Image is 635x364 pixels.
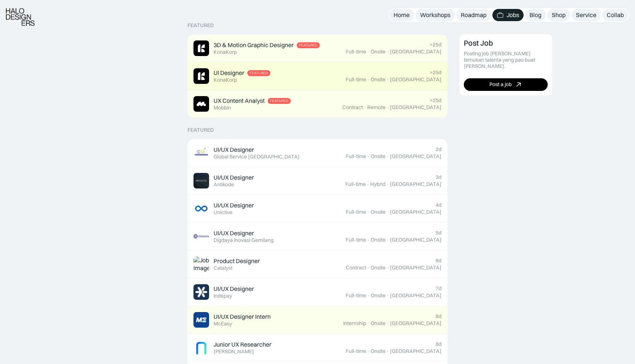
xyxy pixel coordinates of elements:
div: · [386,181,389,187]
div: · [386,237,389,243]
div: [GEOGRAPHIC_DATA] [390,209,442,215]
div: Home [394,11,410,19]
div: Featured [188,127,214,133]
div: [GEOGRAPHIC_DATA] [390,104,442,111]
div: · [386,104,389,111]
div: Contract [342,104,363,111]
div: [GEOGRAPHIC_DATA] [390,320,442,327]
div: 3d [436,174,442,180]
div: · [367,320,370,327]
div: Post a job [489,81,512,88]
div: · [367,292,370,299]
div: UI Designer [214,69,244,77]
div: UI/UX Designer [214,285,254,293]
a: Service [571,9,601,21]
div: [GEOGRAPHIC_DATA] [390,181,442,187]
div: [GEOGRAPHIC_DATA] [390,292,442,299]
div: · [386,209,389,215]
a: Blog [525,9,546,21]
div: · [367,76,370,83]
div: Featured [250,71,268,75]
a: Collab [602,9,628,21]
div: Unictive [214,209,232,216]
div: · [367,181,369,187]
div: 6d [436,258,442,264]
img: Job Image [193,229,209,244]
div: · [367,265,370,271]
div: Full-time [346,49,366,55]
div: Onsite [371,153,385,160]
div: [GEOGRAPHIC_DATA] [390,237,442,243]
img: Job Image [193,312,209,328]
div: · [386,292,389,299]
div: Hybrid [370,181,385,187]
div: Full-time [346,209,366,215]
div: Roadmap [461,11,486,19]
div: Indepay [214,293,232,299]
div: · [367,348,370,354]
div: UI/UX Designer [214,174,254,181]
div: UI/UX Designer [214,201,254,209]
div: [GEOGRAPHIC_DATA] [390,348,442,354]
div: · [386,76,389,83]
a: Job Image3D & Motion Graphic DesignerFeaturedKonaKorp>25dFull-time·Onsite·[GEOGRAPHIC_DATA] [188,35,447,62]
div: Antikode [214,181,234,188]
div: · [386,265,389,271]
div: Global Service [GEOGRAPHIC_DATA] [214,154,300,160]
div: Workshops [420,11,450,19]
div: Full-time [346,292,366,299]
div: Onsite [371,76,385,83]
div: Featured [299,43,317,47]
img: Job Image [193,340,209,355]
div: Collab [607,11,624,19]
img: Job Image [193,145,209,161]
a: Job ImageUI/UX DesignerDigdaya Inovasi Gemilang5dFull-time·Onsite·[GEOGRAPHIC_DATA] [188,223,447,250]
div: >25d [430,42,442,48]
div: Onsite [371,292,385,299]
div: · [386,49,389,55]
a: Roadmap [456,9,491,21]
a: Post a job [464,78,548,91]
div: Posting job [PERSON_NAME] temukan talenta yang pas buat [PERSON_NAME]. [464,50,548,69]
div: [GEOGRAPHIC_DATA] [390,153,442,160]
img: Job Image [193,284,209,300]
div: Onsite [371,49,385,55]
a: Job ImageUI/UX DesignerGlobal Service [GEOGRAPHIC_DATA]2dFull-time·Onsite·[GEOGRAPHIC_DATA] [188,139,447,167]
div: Contract [346,265,366,271]
a: Job ImageJunior UX Researcher[PERSON_NAME]8dFull-time·Onsite·[GEOGRAPHIC_DATA] [188,334,447,362]
div: Mobbin [214,105,231,111]
img: Job Image [193,201,209,216]
div: · [386,320,389,327]
div: Service [576,11,596,19]
div: · [367,49,370,55]
div: 3D & Motion Graphic Designer [214,41,294,49]
div: · [386,348,389,354]
div: Product Designer [214,257,260,265]
div: [PERSON_NAME] [214,348,254,355]
div: UX Content Analyst [214,97,265,105]
div: Digdaya Inovasi Gemilang [214,237,274,243]
div: · [367,209,370,215]
div: 2d [436,146,442,153]
div: Post Job [464,39,493,47]
a: Workshops [416,9,455,21]
div: [GEOGRAPHIC_DATA] [390,49,442,55]
a: Job ImageUI/UX Designer InternMcEasy8dInternship·Onsite·[GEOGRAPHIC_DATA] [188,306,447,334]
div: Onsite [371,265,385,271]
img: Job Image [193,40,209,56]
div: >25d [430,97,442,104]
div: Onsite [371,320,385,327]
div: Remote [367,104,385,111]
div: · [367,237,370,243]
div: Catalyst [214,265,232,271]
div: Onsite [371,237,385,243]
img: Job Image [193,256,209,272]
div: 5d [436,230,442,236]
div: 4d [436,202,442,208]
img: Job Image [193,68,209,84]
img: Job Image [193,96,209,112]
a: Job ImageUI DesignerFeaturedKonaKorp>25dFull-time·Onsite·[GEOGRAPHIC_DATA] [188,62,447,90]
div: KonaKorp [214,49,237,55]
div: Internship [343,320,366,327]
div: · [364,104,367,111]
